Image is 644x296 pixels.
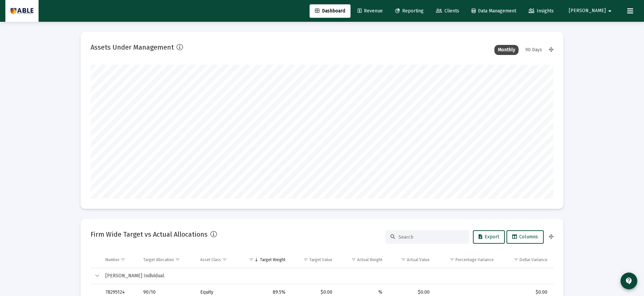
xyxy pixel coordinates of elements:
div: Dollar Variance [520,257,547,262]
input: Search [398,234,464,240]
td: Column Number [101,252,139,268]
span: Export [479,234,499,240]
div: Target Allocation [143,257,174,262]
span: [PERSON_NAME] [569,8,606,14]
td: Collapse [91,268,101,284]
div: 90 Days [522,45,545,55]
div: Actual Value [407,257,430,262]
a: Data Management [466,4,522,18]
img: Dashboard [10,4,34,18]
mat-icon: arrow_drop_down [606,4,614,18]
div: $0.00 [503,289,547,296]
span: Show filter options for column 'Number' [120,257,125,262]
span: Show filter options for column 'Asset Class' [222,257,227,262]
td: Column Target Weight [240,252,290,268]
span: Columns [512,234,538,240]
button: Export [473,230,505,244]
h2: Firm Wide Target vs Actual Allocations [91,229,208,240]
span: Insights [529,8,554,14]
span: Show filter options for column 'Actual Weight' [351,257,356,262]
a: Revenue [352,4,388,18]
a: Clients [431,4,465,18]
div: [PERSON_NAME] Individual [105,273,547,279]
div: Percentage Variance [455,257,494,262]
div: Monthly [494,45,519,55]
mat-icon: contact_support [625,277,633,285]
span: Dashboard [315,8,345,14]
td: Column Actual Weight [337,252,387,268]
span: Show filter options for column 'Target Value' [303,257,308,262]
div: % [342,289,383,296]
div: Number [105,257,119,262]
span: Clients [436,8,459,14]
td: Column Dollar Variance [498,252,553,268]
h2: Assets Under Management [91,42,174,53]
span: Data Management [472,8,516,14]
a: Dashboard [310,4,351,18]
div: $0.00 [295,289,332,296]
div: 89.5% [245,289,285,296]
span: Show filter options for column 'Target Allocation' [175,257,180,262]
td: Column Actual Value [387,252,434,268]
a: Insights [523,4,559,18]
div: Target Value [309,257,332,262]
div: Asset Class [200,257,221,262]
span: Show filter options for column 'Dollar Variance' [514,257,519,262]
span: Show filter options for column 'Target Weight' [249,257,254,262]
span: Revenue [358,8,383,14]
button: [PERSON_NAME] [561,4,622,17]
button: Columns [506,230,544,244]
div: Target Weight [260,257,285,262]
a: Reporting [390,4,429,18]
td: Column Asset Class [196,252,240,268]
td: Column Target Value [290,252,337,268]
div: $0.00 [392,289,430,296]
span: Reporting [395,8,424,14]
td: Column Target Allocation [139,252,196,268]
span: Show filter options for column 'Actual Value' [401,257,406,262]
td: Column Percentage Variance [434,252,499,268]
span: Show filter options for column 'Percentage Variance' [449,257,454,262]
div: Actual Weight [357,257,382,262]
